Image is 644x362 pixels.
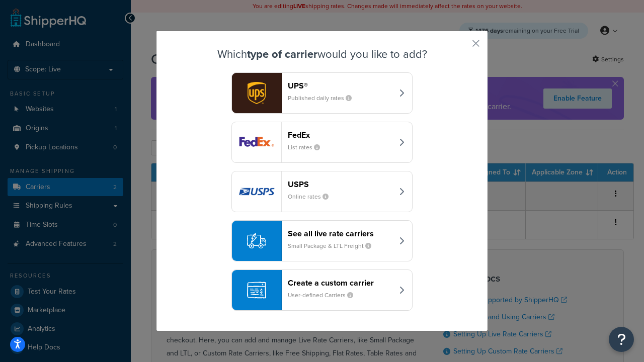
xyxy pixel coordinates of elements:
button: fedEx logoFedExList rates [231,122,413,163]
h3: Which would you like to add? [182,48,462,60]
header: USPS [288,179,393,189]
img: fedEx logo [232,122,281,162]
small: Online rates [288,192,337,201]
img: icon-carrier-custom-c93b8a24.svg [247,281,266,300]
img: icon-carrier-liverate-becf4550.svg [247,231,266,250]
header: Create a custom carrier [288,278,393,288]
img: ups logo [232,73,281,113]
header: UPS® [288,81,393,90]
button: See all live rate carriersSmall Package & LTL Freight [231,220,413,261]
button: Open Resource Center [609,327,634,352]
button: ups logoUPS®Published daily rates [231,72,413,114]
button: Create a custom carrierUser-defined Carriers [231,269,413,311]
header: See all live rate carriers [288,229,393,238]
small: User-defined Carriers [288,291,361,300]
small: Published daily rates [288,94,360,103]
small: List rates [288,143,328,152]
header: FedEx [288,130,393,140]
small: Small Package & LTL Freight [288,241,379,250]
img: usps logo [232,171,281,212]
button: usps logoUSPSOnline rates [231,171,413,212]
strong: type of carrier [247,46,317,62]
